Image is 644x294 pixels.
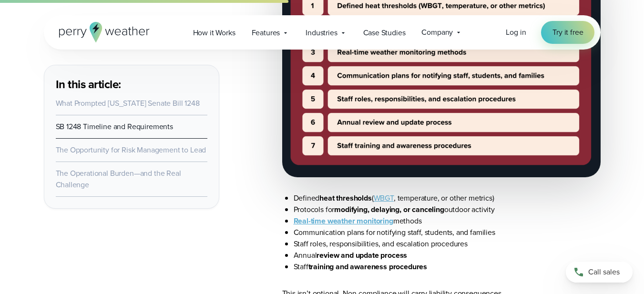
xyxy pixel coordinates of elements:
li: Staff roles, responsibilities, and escalation procedures [294,238,601,250]
a: SB 1248 Timeline and Requirements [56,121,173,132]
span: Features [252,27,280,39]
li: Protocols for outdoor activity [294,204,601,215]
strong: review and update process [317,250,407,261]
a: Try it free [541,21,594,44]
a: Log in [506,27,526,38]
a: Case Studies [355,23,414,42]
li: Communication plans for notifying staff, students, and families [294,227,601,238]
a: How it Works [185,23,244,42]
a: What Prompted [US_STATE] Senate Bill 1248 [56,98,200,109]
span: Company [421,27,453,38]
a: The Operational Burden—and the Real Challenge [56,168,181,190]
a: The Opportunity for Risk Management to Lead [56,144,206,155]
span: How it Works [193,27,235,39]
strong: training and awareness procedures [308,261,427,272]
a: Call sales [566,262,633,283]
span: Industries [306,27,337,39]
span: Case Studies [363,27,406,39]
a: Real-time weather monitoring [294,215,393,226]
li: Annual [294,250,601,261]
span: Try it free [552,27,583,38]
span: Call sales [588,266,620,278]
li: Defined ( , temperature, or other metrics) [294,193,601,204]
li: Staff [294,261,601,273]
strong: heat thresholds [319,193,371,203]
h3: In this article: [56,77,207,92]
li: methods [294,215,601,227]
strong: modifying, delaying, or canceling [334,204,444,215]
a: WBGT [374,193,394,203]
